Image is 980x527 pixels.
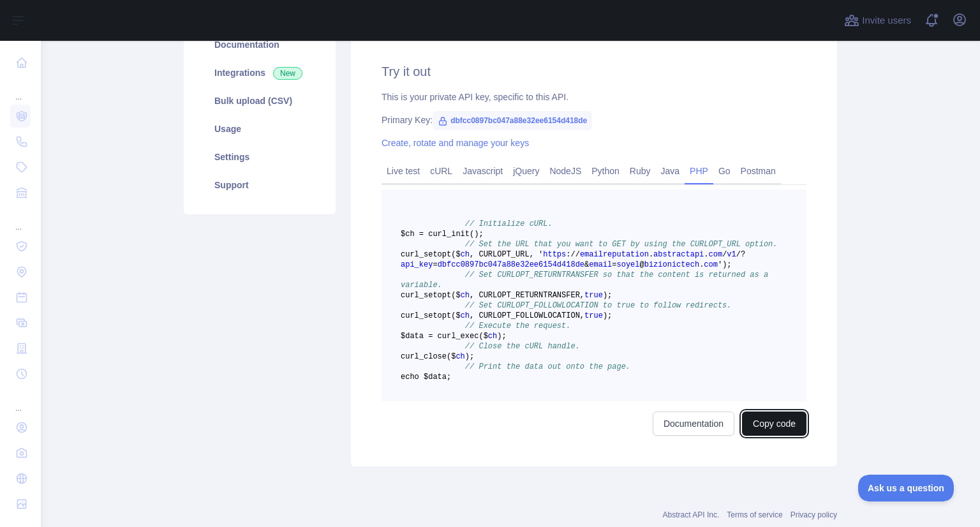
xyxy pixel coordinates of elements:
[419,352,456,361] span: _close($
[858,475,954,501] iframe: Toggle Customer Support
[465,301,732,310] span: // Set CURLOPT_FOLLOWLOCATION to true to follow redirects.
[727,250,736,259] span: v1
[589,260,612,269] span: email
[433,260,437,269] span: =
[273,67,302,80] span: New
[566,250,570,259] span: :
[461,250,470,259] span: ch
[704,250,708,259] span: .
[10,77,31,102] div: ...
[401,332,456,341] span: $data = curl
[663,510,720,519] a: Abstract API Inc.
[470,311,584,320] span: , CURLOPT_FOLLOWLOCATION,
[456,352,464,361] span: ch
[607,291,612,300] span: ;
[862,13,911,28] span: Invite users
[419,250,461,259] span: _setopt($
[612,260,616,269] span: =
[718,260,727,269] span: ')
[709,250,723,259] span: com
[584,311,603,320] span: true
[465,362,630,371] span: // Print the data out onto the page.
[479,230,483,239] span: ;
[419,291,461,300] span: _setopt($
[465,342,580,351] span: // Close the cURL handle.
[438,260,584,269] span: dbfcc0897bc047a88e32ee6154d418de
[401,311,419,320] span: curl
[603,291,607,300] span: )
[736,250,741,259] span: /
[488,332,497,341] span: ch
[199,31,320,59] a: Documentation
[199,59,320,87] a: Integrations New
[465,352,470,361] span: )
[456,332,487,341] span: _exec($
[741,250,745,259] span: ?
[580,250,649,259] span: emailreputation
[199,143,320,171] a: Settings
[727,510,782,519] a: Terms of service
[640,260,644,269] span: @
[401,291,419,300] span: curl
[713,161,736,181] a: Go
[401,260,433,269] span: api_key
[508,161,544,181] a: jQuery
[603,311,607,320] span: )
[461,291,470,300] span: ch
[543,250,566,259] span: https
[382,91,806,103] div: This is your private API key, specific to this API.
[842,10,914,31] button: Invite users
[10,388,31,413] div: ...
[742,412,806,436] button: Copy code
[699,260,704,269] span: .
[649,250,653,259] span: .
[470,291,584,300] span: , CURLOPT_RETURNTRANSFER,
[625,161,656,181] a: Ruby
[656,161,685,181] a: Java
[382,114,806,126] div: Primary Key:
[199,115,320,143] a: Usage
[199,171,320,199] a: Support
[465,322,571,330] span: // Execute the request.
[470,250,543,259] span: , CURLOPT_URL, '
[607,311,612,320] span: ;
[497,332,501,341] span: )
[575,250,580,259] span: /
[584,291,603,300] span: true
[791,510,837,519] a: Privacy policy
[616,260,639,269] span: soyel
[10,207,31,232] div: ...
[465,240,778,249] span: // Set the URL that you want to GET by using the CURLOPT_URL option.
[644,260,699,269] span: bizionictech
[401,230,447,239] span: $ch = curl
[653,412,734,436] a: Documentation
[653,250,704,259] span: abstractapi
[586,161,625,181] a: Python
[704,260,718,269] span: com
[401,271,773,290] span: // Set CURLOPT_RETURNTRANSFER so that the content is returned as a variable.
[401,352,419,361] span: curl
[501,332,506,341] span: ;
[722,250,727,259] span: /
[425,161,457,181] a: cURL
[382,138,529,148] a: Create, rotate and manage your keys
[401,373,451,382] span: echo $data;
[736,161,781,181] a: Postman
[685,161,713,181] a: PHP
[465,219,553,228] span: // Initialize cURL.
[433,111,592,130] span: dbfcc0897bc047a88e32ee6154d418de
[544,161,586,181] a: NodeJS
[727,260,731,269] span: ;
[419,311,461,320] span: _setopt($
[401,250,419,259] span: curl
[570,250,575,259] span: /
[461,311,470,320] span: ch
[470,352,474,361] span: ;
[382,161,425,181] a: Live test
[584,260,589,269] span: &
[199,87,320,115] a: Bulk upload (CSV)
[382,63,806,80] h2: Try it out
[447,230,479,239] span: _init()
[457,161,508,181] a: Javascript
